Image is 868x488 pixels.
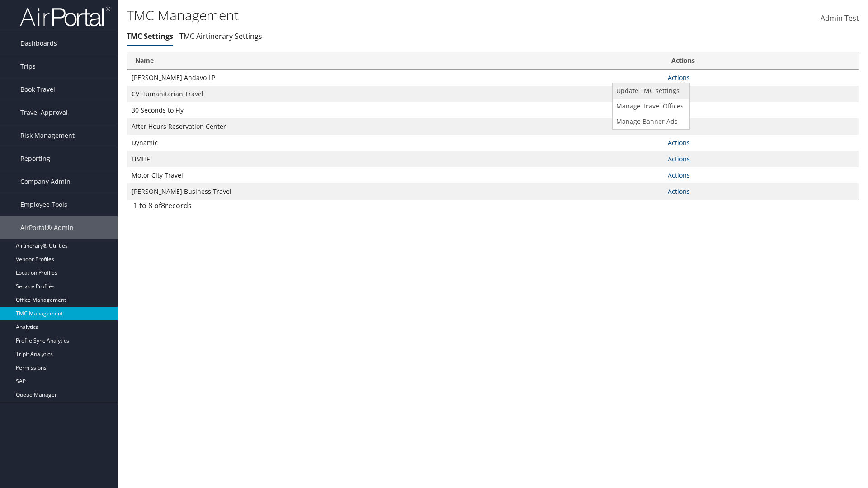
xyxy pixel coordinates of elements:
[20,78,55,101] span: Book Travel
[127,86,663,102] td: CV Humanitarian Travel
[20,170,71,193] span: Company Admin
[127,167,663,183] td: Motor City Travel
[179,31,262,41] a: TMC Airtinerary Settings
[20,124,75,147] span: Risk Management
[20,193,67,216] span: Employee Tools
[127,183,663,200] td: [PERSON_NAME] Business Travel
[821,13,859,23] span: Admin Test
[161,201,165,211] span: 8
[127,6,615,25] h1: TMC Management
[20,6,110,27] img: airportal-logo.png
[127,31,173,41] a: TMC Settings
[613,99,687,114] a: Manage Travel Offices
[127,151,663,167] td: HMHF
[613,114,687,129] a: Manage Banner Ads
[668,155,690,163] a: Actions
[20,101,68,124] span: Travel Approval
[668,187,690,196] a: Actions
[668,171,690,179] a: Actions
[127,52,663,70] th: Name: activate to sort column ascending
[127,118,663,135] td: After Hours Reservation Center
[20,147,50,170] span: Reporting
[668,73,690,82] a: Actions
[127,70,663,86] td: [PERSON_NAME] Andavo LP
[133,200,303,216] div: 1 to 8 of records
[20,216,74,239] span: AirPortal® Admin
[613,83,687,99] a: Update TMC settings
[127,102,663,118] td: 30 Seconds to Fly
[663,52,859,70] th: Actions
[20,32,57,55] span: Dashboards
[821,5,859,33] a: Admin Test
[127,135,663,151] td: Dynamic
[20,55,36,78] span: Trips
[668,138,690,147] a: Actions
